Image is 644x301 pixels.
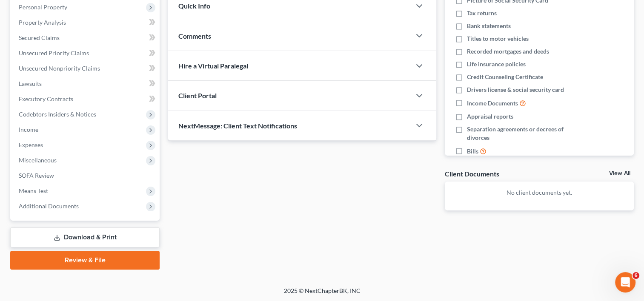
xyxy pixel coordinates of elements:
span: 6 [633,272,639,279]
a: Unsecured Nonpriority Claims [12,61,160,76]
span: Appraisal reports [467,112,513,121]
span: Credit Counseling Certificate [467,73,543,81]
span: Means Test [19,187,48,194]
span: Life insurance policies [467,60,526,68]
span: Bills [467,147,478,156]
span: Comments [178,32,211,40]
span: Income [19,126,38,133]
span: Codebtors Insiders & Notices [19,111,96,118]
a: Lawsuits [12,76,160,91]
a: SOFA Review [12,168,160,183]
span: Quick Info [178,2,210,10]
span: Expenses [19,141,43,148]
span: Tax returns [467,9,497,17]
span: Executory Contracts [19,95,73,102]
span: Property Analysis [19,19,66,26]
p: No client documents yet. [452,188,627,197]
span: Personal Property [19,3,67,11]
span: Hire a Virtual Paralegal [178,62,248,70]
a: Download & Print [10,227,160,247]
iframe: Intercom live chat [615,272,635,292]
span: Secured Claims [19,34,60,41]
span: NextMessage: Client Text Notifications [178,122,297,130]
span: Client Portal [178,91,217,99]
span: Bank statements [467,22,511,30]
span: Lawsuits [19,80,42,87]
div: Client Documents [445,169,499,178]
a: View All [609,170,630,176]
span: Drivers license & social security card [467,85,564,94]
a: Review & File [10,251,160,270]
span: Unsecured Priority Claims [19,49,89,57]
a: Property Analysis [12,15,160,30]
a: Secured Claims [12,30,160,45]
a: Executory Contracts [12,91,160,107]
span: Separation agreements or decrees of divorces [467,125,579,142]
a: Unsecured Priority Claims [12,45,160,61]
span: Additional Documents [19,202,79,210]
span: SOFA Review [19,172,54,179]
span: Titles to motor vehicles [467,34,529,43]
span: Income Documents [467,99,518,108]
span: Miscellaneous [19,156,57,164]
span: Recorded mortgages and deeds [467,47,549,56]
span: Unsecured Nonpriority Claims [19,65,100,72]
